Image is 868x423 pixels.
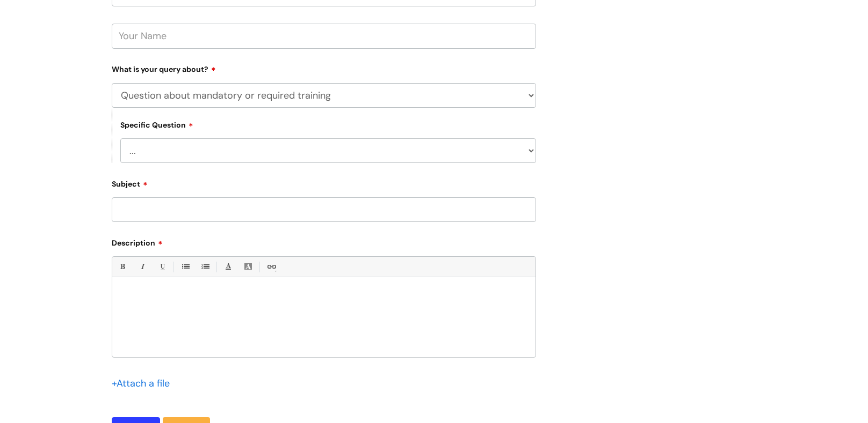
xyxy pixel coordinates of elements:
a: Underline(Ctrl-U) [155,260,169,273]
a: Back Color [241,260,255,273]
span: + [112,377,117,390]
label: What is your query about? [112,61,536,74]
a: Link [264,260,278,273]
a: 1. Ordered List (Ctrl-Shift-8) [198,260,212,273]
div: Attach a file [112,375,176,392]
a: • Unordered List (Ctrl-Shift-7) [178,260,192,273]
input: Your Name [112,24,536,48]
a: Bold (Ctrl-B) [115,260,129,273]
label: Subject [112,176,536,189]
a: Font Color [221,260,235,273]
label: Description [112,235,536,248]
a: Italic (Ctrl-I) [135,260,149,273]
label: Specific Question [120,119,193,130]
